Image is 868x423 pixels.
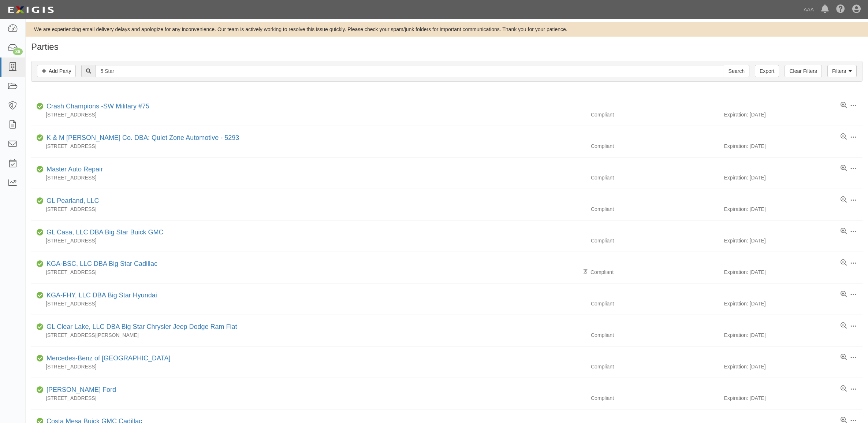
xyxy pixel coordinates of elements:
div: [STREET_ADDRESS] [31,205,585,213]
div: GL Clear Lake, LLC DBA Big Star Chrysler Jeep Dodge Ram Fiat [44,322,237,332]
div: Expiration: [DATE] [724,268,863,276]
a: GL Pearland, LLC [46,197,99,204]
i: Compliant [37,356,44,361]
i: Compliant [37,230,44,235]
div: Compliant [585,363,724,370]
div: Mercedes-Benz of Ontario [44,354,170,363]
div: [STREET_ADDRESS] [31,363,585,370]
div: [STREET_ADDRESS] [31,237,585,244]
a: View results summary [841,228,847,235]
a: [PERSON_NAME] Ford [46,386,116,393]
a: AAA [800,2,817,17]
div: 36 [13,48,23,55]
a: View results summary [841,259,847,267]
div: Compliant [585,174,724,181]
div: Expiration: [DATE] [724,237,863,244]
div: [STREET_ADDRESS][PERSON_NAME] [31,331,585,339]
div: Crash Champions -SW Military #75 [44,102,149,111]
a: View results summary [841,196,847,204]
a: GL Casa, LLC DBA Big Star Buick GMC [46,229,163,236]
div: Expiration: [DATE] [724,174,863,181]
div: We are experiencing email delivery delays and apologize for any inconvenience. Our team is active... [26,26,868,33]
div: Expiration: [DATE] [724,331,863,339]
div: Expiration: [DATE] [724,394,863,402]
div: Master Auto Repair [44,165,103,174]
div: Compliant [585,111,724,118]
a: GL Clear Lake, LLC DBA Big Star Chrysler Jeep Dodge Ram Fiat [46,323,237,330]
i: Compliant [37,261,44,267]
div: KGA-BSC, LLC DBA Big Star Cadillac [44,259,157,269]
div: Chastang Ford [44,385,116,395]
div: Compliant [585,331,724,339]
div: Expiration: [DATE] [724,205,863,213]
i: Compliant [37,198,44,204]
div: Expiration: [DATE] [724,300,863,307]
a: View results summary [841,322,847,330]
div: [STREET_ADDRESS] [31,300,585,307]
a: Mercedes-Benz of [GEOGRAPHIC_DATA] [46,355,170,362]
div: [STREET_ADDRESS] [31,268,585,276]
div: KGA-FHY, LLC DBA Big Star Hyundai [44,291,157,300]
input: Search [724,65,749,77]
div: Compliant [585,237,724,244]
a: Export [755,65,779,77]
div: [STREET_ADDRESS] [31,174,585,181]
a: View results summary [841,102,847,109]
div: Compliant [585,142,724,150]
a: K & M [PERSON_NAME] Co. DBA: Quiet Zone Automotive - 5293 [46,134,239,141]
div: GL Pearland, LLC [44,196,99,206]
i: Compliant [37,324,44,330]
a: View results summary [841,291,847,298]
i: Compliant [37,293,44,298]
div: [STREET_ADDRESS] [31,111,585,118]
a: View results summary [841,354,847,361]
i: Compliant [37,104,44,109]
i: Compliant [37,167,44,172]
h1: Parties [31,42,863,52]
i: Compliant [37,136,44,141]
div: Expiration: [DATE] [724,111,863,118]
img: logo-5460c22ac91f19d4615b14bd174203de0afe785f0fc80cf4dbbc73dc1793850b.png [5,3,56,16]
i: Compliant [37,387,44,393]
a: KGA-BSC, LLC DBA Big Star Cadillac [46,260,157,267]
a: KGA-FHY, LLC DBA Big Star Hyundai [46,292,157,299]
a: View results summary [841,385,847,393]
a: Clear Filters [785,65,822,77]
a: View results summary [841,133,847,141]
div: [STREET_ADDRESS] [31,142,585,150]
div: [STREET_ADDRESS] [31,394,585,402]
input: Search [96,65,724,77]
a: Add Party [37,65,76,77]
a: Master Auto Repair [46,166,103,173]
i: Pending Review [584,270,588,275]
div: Expiration: [DATE] [724,363,863,370]
div: Compliant [585,300,724,307]
div: Compliant [585,394,724,402]
div: Expiration: [DATE] [724,142,863,150]
div: GL Casa, LLC DBA Big Star Buick GMC [44,228,163,237]
div: Compliant [585,268,724,276]
div: Compliant [585,205,724,213]
i: Help Center - Complianz [836,5,845,14]
a: Filters [827,65,857,77]
a: View results summary [841,165,847,172]
a: Crash Champions -SW Military #75 [46,103,149,110]
div: K & M Broussard Co. DBA: Quiet Zone Automotive - 5293 [44,133,239,143]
